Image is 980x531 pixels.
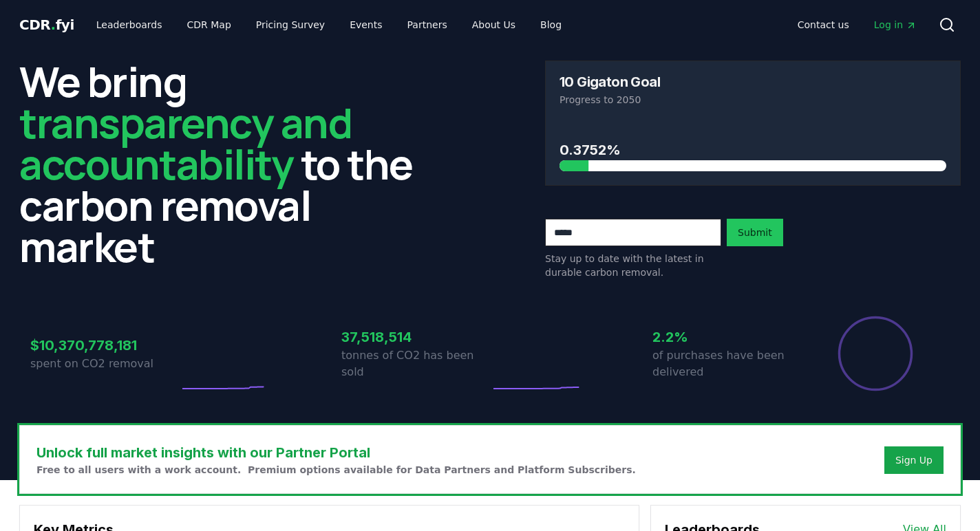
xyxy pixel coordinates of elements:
[85,12,173,37] a: Leaderboards
[895,453,933,467] a: Sign Up
[884,446,944,474] button: Sign Up
[461,12,526,37] a: About Us
[30,335,179,356] h3: $10,370,778,181
[341,347,490,380] p: tonnes of CO2 has been sold
[341,327,490,347] h3: 37,518,514
[837,315,914,392] div: Percentage of sales delivered
[19,61,435,267] h2: We bring to the carbon removal market
[245,12,336,37] a: Pricing Survey
[560,93,946,107] p: Progress to 2050
[51,17,56,33] span: .
[560,140,946,160] h3: 0.3752%
[652,327,801,347] h3: 2.2%
[545,252,721,279] p: Stay up to date with the latest in durable carbon removal.
[560,75,660,89] h3: 10 Gigaton Goal
[30,356,179,372] p: spent on CO2 removal
[396,12,458,37] a: Partners
[19,17,74,33] span: CDR fyi
[787,12,860,37] a: Contact us
[339,12,393,37] a: Events
[85,12,573,37] nav: Main
[19,94,352,192] span: transparency and accountability
[652,347,801,380] p: of purchases have been delivered
[787,12,928,37] nav: Main
[863,12,928,37] a: Log in
[874,18,917,32] span: Log in
[529,12,573,37] a: Blog
[36,463,636,477] p: Free to all users with a work account. Premium options available for Data Partners and Platform S...
[176,12,242,37] a: CDR Map
[727,219,783,246] button: Submit
[36,442,636,463] h3: Unlock full market insights with our Partner Portal
[19,15,74,34] a: CDR.fyi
